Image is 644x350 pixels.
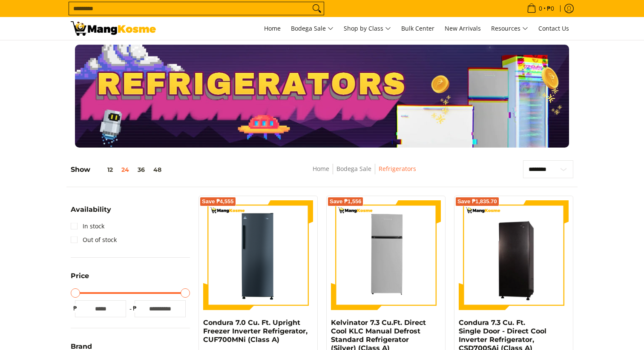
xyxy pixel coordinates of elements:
[164,17,573,40] nav: Main Menu
[291,23,333,34] span: Bodega Sale
[130,304,139,313] span: ₱
[459,202,569,309] img: Condura 7.3 Cu. Ft. Single Door - Direct Cool Inverter Refrigerator, CSD700SAi (Class A)
[71,21,156,36] img: Bodega Sale Refrigerator l Mang Kosme: Home Appliances Warehouse Sale
[71,233,117,247] a: Out of stock
[538,6,543,11] span: 0
[90,166,117,173] button: 12
[264,24,281,32] span: Home
[71,206,111,219] summary: Open
[71,165,166,174] h5: Show
[330,199,362,204] span: Save ₱1,556
[310,2,324,15] button: Search
[379,165,416,173] a: Refrigerators
[203,319,308,344] a: Condura 7.0 Cu. Ft. Upright Freezer Inverter Refrigerator, CUF700MNi (Class A)
[457,199,497,204] span: Save ₱1,835.70
[313,165,329,173] a: Home
[524,4,557,13] span: •
[336,165,371,173] a: Bodega Sale
[117,166,133,173] button: 24
[401,24,434,32] span: Bulk Center
[440,17,485,40] a: New Arrivals
[149,166,166,173] button: 48
[331,200,441,310] img: Kelvinator 7.3 Cu.Ft. Direct Cool KLC Manual Defrost Standard Refrigerator (Silver) (Class A)
[546,6,555,11] span: ₱0
[71,304,79,313] span: ₱
[71,273,89,286] summary: Open
[71,343,92,350] span: Brand
[339,17,395,40] a: Shop by Class
[133,166,149,173] button: 36
[202,199,234,204] span: Save ₱4,555
[445,24,481,32] span: New Arrivals
[534,17,573,40] a: Contact Us
[71,219,104,233] a: In stock
[538,24,569,32] span: Contact Us
[397,17,439,40] a: Bulk Center
[71,273,89,279] span: Price
[487,17,532,40] a: Resources
[344,23,391,34] span: Shop by Class
[491,23,528,34] span: Resources
[71,206,111,213] span: Availability
[287,17,338,40] a: Bodega Sale
[203,200,313,310] img: Condura 7.0 Cu. Ft. Upright Freezer Inverter Refrigerator, CUF700MNi (Class A)
[250,164,478,183] nav: Breadcrumbs
[260,17,285,40] a: Home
